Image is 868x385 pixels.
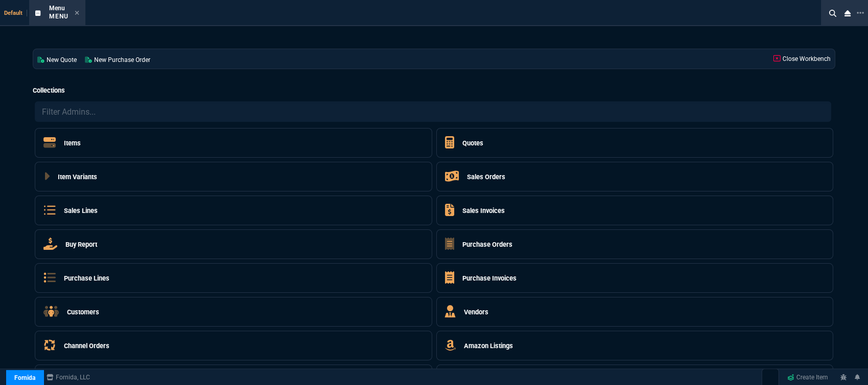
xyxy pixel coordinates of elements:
[81,49,154,69] a: New Purchase Order
[462,240,513,249] h5: Purchase Orders
[49,5,65,12] span: Menu
[769,49,835,69] a: Close Workbench
[35,101,831,122] input: Filter Admins...
[64,341,109,351] h5: Channel Orders
[65,240,97,249] h5: Buy Report
[43,373,93,382] a: msbcCompanyName
[58,172,97,182] h5: Item Variants
[825,7,840,19] nx-icon: Search
[64,206,98,216] h5: Sales Lines
[33,85,835,95] h5: Collections
[67,307,99,317] h5: Customers
[462,138,483,148] h5: Quotes
[467,172,505,182] h5: Sales Orders
[464,341,513,351] h5: Amazon Listings
[64,273,109,283] h5: Purchase Lines
[464,307,488,317] h5: Vendors
[4,10,27,16] span: Default
[783,370,832,385] a: Create Item
[462,206,505,216] h5: Sales Invoices
[462,273,517,283] h5: Purchase Invoices
[49,12,69,20] p: Menu
[75,9,79,17] nx-icon: Close Tab
[840,7,855,19] nx-icon: Close Workbench
[64,138,81,148] h5: Items
[857,8,864,18] nx-icon: Open New Tab
[33,49,81,69] a: New Quote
